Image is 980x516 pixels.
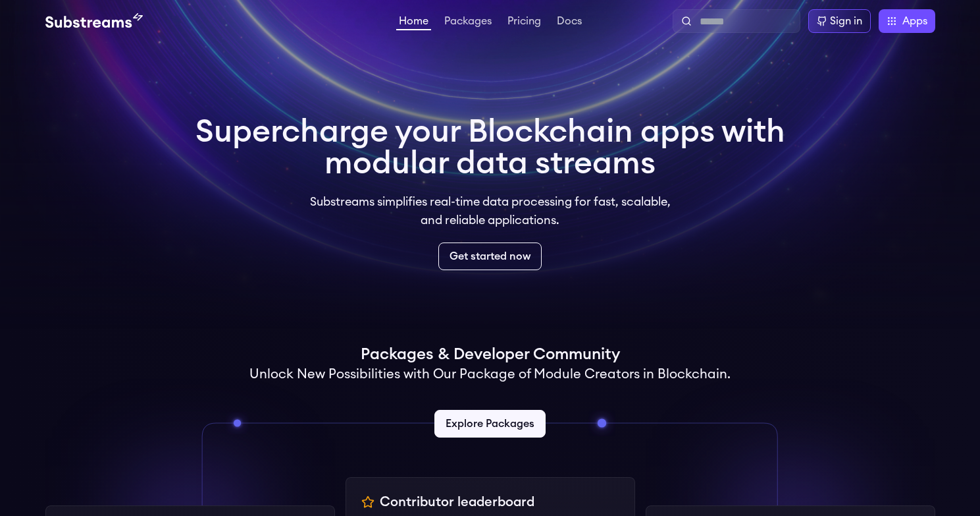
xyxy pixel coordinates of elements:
a: Home [396,16,431,30]
h2: Unlock New Possibilities with Our Package of Module Creators in Blockchain. [249,365,731,384]
a: Docs [554,16,584,29]
div: Sign in [830,13,862,29]
h1: Packages & Developer Community [361,344,620,365]
span: Apps [902,13,927,29]
h1: Supercharge your Blockchain apps with modular data streams [195,116,785,179]
a: Explore Packages [434,410,546,438]
a: Get started now [438,243,542,270]
a: Packages [442,16,494,29]
a: Pricing [505,16,544,29]
p: Substreams simplifies real-time data processing for fast, scalable, and reliable applications. [301,192,680,229]
a: Sign in [808,9,871,33]
img: Substream's logo [45,13,143,29]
